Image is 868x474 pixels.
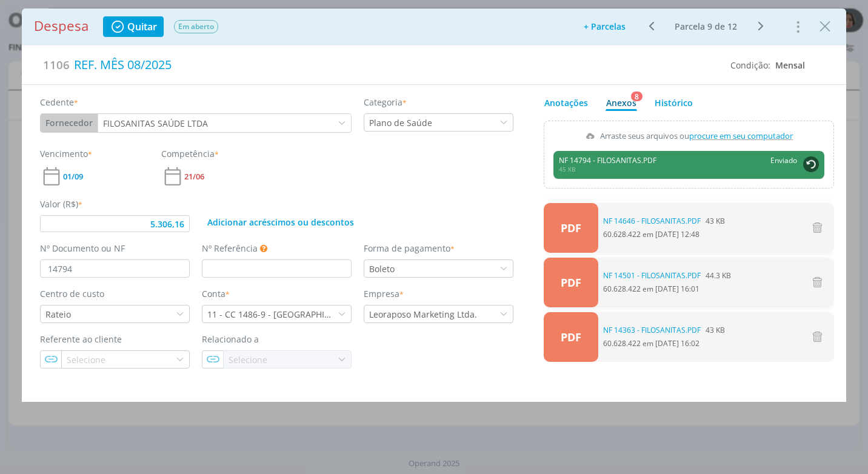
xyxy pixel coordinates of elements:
div: Plano de Saúde [369,116,435,129]
a: NF 14501 - FILOSANITAS.PDF [603,270,701,281]
a: PDF [544,258,598,307]
span: procure em seu computador [690,130,793,141]
label: Referente ao cliente [40,333,122,345]
span: Em aberto [174,20,218,33]
a: PDF [544,203,598,253]
div: Boleto [369,262,397,275]
button: + Parcelas [576,18,633,35]
label: Nº Documento ou NF [40,242,125,255]
div: Leoraposo Marketing Ltda. [364,308,479,321]
div: 11 - CC 1486-9 - [GEOGRAPHIC_DATA] [207,308,338,321]
label: Competência [161,147,219,160]
span: 60.628.422 em [DATE] 16:01 [603,270,731,295]
div: 43 KB [603,325,725,336]
div: FILOSANITAS SAÚDE LTDA [103,117,210,130]
label: Vencimento [40,147,92,160]
button: Fornecedor [41,114,98,132]
div: Condição: [730,59,805,72]
div: 44.3 KB [603,270,731,281]
sup: 8 [630,91,643,102]
label: Forma de pagamento [364,242,455,255]
div: Leoraposo Marketing Ltda. [369,308,479,321]
div: 11 - CC 1486-9 - SICOOB [202,308,338,321]
span: 01/09 [63,173,83,181]
button: Close [816,16,834,36]
div: Plano de Saúde [364,116,435,129]
div: 43 KB [603,216,725,227]
label: Conta [202,287,230,300]
h1: Despesa [34,18,88,35]
i: Excluir [810,221,824,235]
div: Selecione [224,353,270,366]
span: 1106 [43,56,70,73]
button: Adicionar acréscimos ou descontos [202,215,359,230]
span: 21/06 [184,173,204,181]
a: Anotações [544,91,589,111]
a: NF 14646 - FILOSANITAS.PDF [603,216,701,227]
label: Relacionado a [202,333,259,345]
span: 60.628.422 em [DATE] 12:48 [603,216,725,240]
i: Excluir [810,330,824,344]
label: Empresa [364,287,404,300]
label: Centro de custo [40,287,104,300]
label: Nº Referência [202,242,258,255]
label: Categoria [364,96,407,108]
label: Valor (R$) [40,198,82,210]
div: REF. MÊS 08/2025 [70,52,721,78]
div: dialog [22,8,846,402]
div: Anexos [606,96,636,109]
div: FILOSANITAS SAÚDE LTDA [98,117,210,130]
div: Selecione [67,353,108,366]
button: Quitar [103,16,164,37]
a: PDF [544,312,598,362]
a: Histórico [654,91,693,111]
i: Excluir [810,275,824,289]
button: Parcela 9 de 12 [669,19,743,34]
div: Selecione [62,353,108,366]
div: Boleto [364,262,397,275]
label: Arraste seus arquivos ou [581,128,797,144]
span: Quitar [127,22,157,32]
button: Em aberto [173,19,219,34]
a: NF 14363 - FILOSANITAS.PDF [603,325,701,336]
span: 60.628.422 em [DATE] 16:02 [603,325,725,349]
div: Selecione [229,353,270,366]
div: Rateio [45,308,73,321]
label: Cedente [40,96,78,108]
div: Rateio [41,308,73,321]
span: Mensal [775,59,805,71]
